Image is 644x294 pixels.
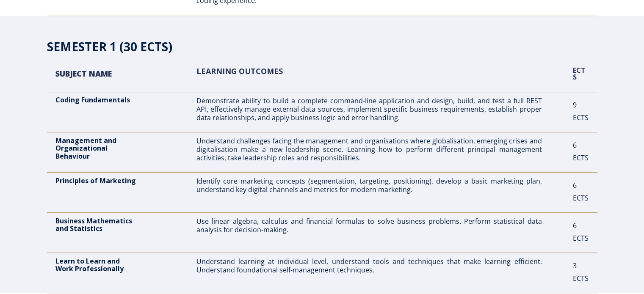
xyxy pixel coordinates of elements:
span: 6 ECTS [573,221,589,243]
p: Demonstrate ability to build a complete command-line application and design, build, and test a fu... [196,96,542,122]
span: 3 ECTS [573,261,589,283]
span: Principles of Marketing [55,176,136,185]
p: Management and Organizational Behaviour [55,137,166,160]
p: Business Mathematics and Statistics [55,217,166,233]
span: Understand learning at individual level, understand tools and techniques that make learning effic... [196,257,542,275]
span: Coding Fundamentals [55,95,130,104]
span: 6 ECTS [573,140,589,162]
span: 9 ECTS [573,100,589,122]
span: LEARNING OUTCOMES [196,66,283,76]
span: Use linear algebra, calculus and financial formulas to solve business problems. Perform statistic... [196,217,542,234]
h2: SEMESTER 1 (30 ECTS) [47,38,597,55]
p: Learn to Learn and Work Professionally [55,257,166,273]
p: Understand challenges facing the management and organisations where globalisation, emerging crise... [196,137,542,162]
span: Identify core marketing concepts (segmentation, targeting, positioning), develop a basic marketin... [196,176,542,194]
span: 6 ECTS [573,181,589,203]
span: ECTS [573,66,586,82]
strong: SUBJECT NAME [55,69,112,79]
